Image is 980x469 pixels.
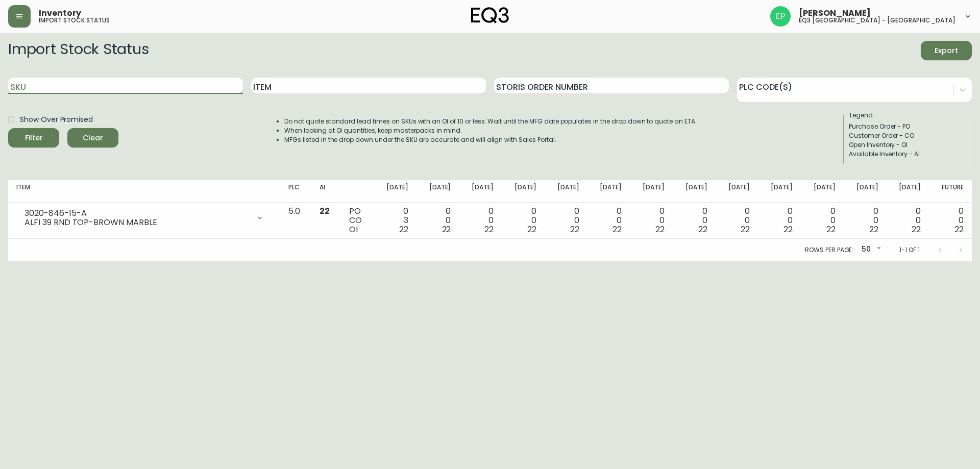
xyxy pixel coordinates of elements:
[67,128,118,147] button: Clear
[849,140,965,150] div: Open Inventory - OI
[471,7,509,23] img: logo
[382,207,408,234] div: 0 3
[844,180,887,203] th: [DATE]
[852,207,878,234] div: 0 0
[320,205,330,217] span: 22
[849,150,965,159] div: Available Inventory - AI
[638,207,665,234] div: 0 0
[284,117,697,126] li: Do not quote standard lead times on SKUs with an OI of 10 or less. Wait until the MFG date popula...
[459,180,502,203] th: [DATE]
[39,17,110,23] h5: import stock status
[849,122,965,131] div: Purchase Order - PO
[673,180,716,203] th: [DATE]
[886,180,929,203] th: [DATE]
[954,224,964,235] span: 22
[8,41,149,60] h2: Import Stock Status
[899,245,920,255] p: 1-1 of 1
[681,207,707,234] div: 0 0
[801,180,844,203] th: [DATE]
[527,224,536,235] span: 22
[416,180,459,203] th: [DATE]
[284,135,697,144] li: MFGs listed in the drop down under the SKU are accurate and will align with Sales Portal.
[374,180,416,203] th: [DATE]
[849,111,874,120] legend: Legend
[16,207,272,229] div: 3020-846-15-AALFI 39 RND TOP-BROWN MARBLE
[442,224,451,235] span: 22
[698,224,707,235] span: 22
[799,17,955,23] h5: eq3 [GEOGRAPHIC_DATA] - [GEOGRAPHIC_DATA]
[799,9,871,17] span: [PERSON_NAME]
[587,180,630,203] th: [DATE]
[741,224,750,235] span: 22
[545,180,587,203] th: [DATE]
[311,180,341,203] th: AI
[510,207,536,234] div: 0 0
[467,207,494,234] div: 0 0
[929,44,964,57] span: Export
[20,114,93,125] span: Show Over Promised
[921,41,972,60] button: Export
[280,180,311,203] th: PLC
[399,224,408,235] span: 22
[76,132,110,144] span: Clear
[937,207,964,234] div: 0 0
[24,218,250,227] div: ALFI 39 RND TOP-BROWN MARBLE
[655,224,665,235] span: 22
[826,224,836,235] span: 22
[349,207,365,234] div: PO CO
[758,180,801,203] th: [DATE]
[280,203,311,239] td: 5.0
[766,207,793,234] div: 0 0
[783,224,793,235] span: 22
[612,224,622,235] span: 22
[284,126,697,135] li: When looking at OI quantities, keep masterpacks in mind.
[894,207,921,234] div: 0 0
[502,180,545,203] th: [DATE]
[39,9,81,17] span: Inventory
[24,209,250,218] div: 3020-846-15-A
[484,224,494,235] span: 22
[8,128,59,147] button: Filter
[724,207,750,234] div: 0 0
[809,207,836,234] div: 0 0
[770,6,791,27] img: edb0eb29d4ff191ed42d19acdf48d771
[805,245,853,255] p: Rows per page:
[8,180,280,203] th: Item
[912,224,921,235] span: 22
[869,224,878,235] span: 22
[849,131,965,140] div: Customer Order - CO
[570,224,579,235] span: 22
[425,207,451,234] div: 0 0
[716,180,758,203] th: [DATE]
[349,224,358,235] span: OI
[857,241,883,258] div: 50
[553,207,579,234] div: 0 0
[596,207,622,234] div: 0 0
[630,180,673,203] th: [DATE]
[929,180,972,203] th: Future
